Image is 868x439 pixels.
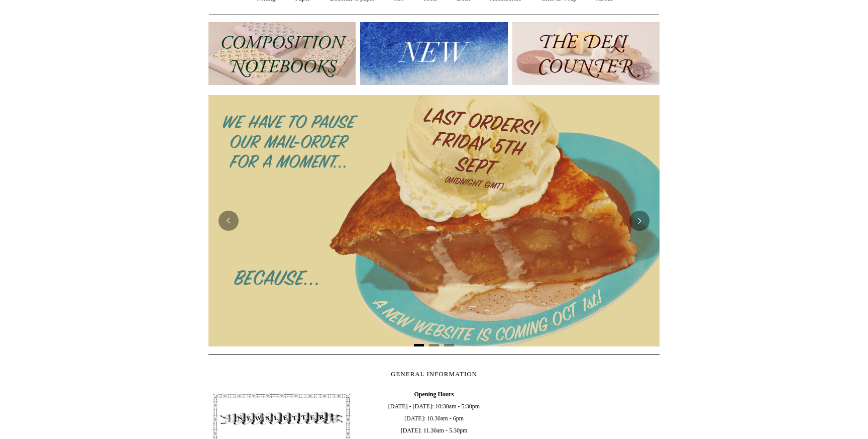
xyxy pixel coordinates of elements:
button: Previous [219,211,239,231]
b: Opening Hours [414,391,454,398]
button: Page 2 [429,344,439,346]
button: Next [629,211,649,231]
img: 2025 New Website coming soon.png__PID:95e867f5-3b87-426e-97a5-a534fe0a3431 [208,95,660,346]
img: New.jpg__PID:f73bdf93-380a-4a35-bcfe-7823039498e1 [360,22,507,85]
img: The Deli Counter [512,22,660,85]
img: 202302 Composition ledgers.jpg__PID:69722ee6-fa44-49dd-a067-31375e5d54ec [208,22,356,85]
button: Page 1 [414,344,424,346]
span: GENERAL INFORMATION [391,370,477,378]
button: Page 3 [444,344,454,346]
